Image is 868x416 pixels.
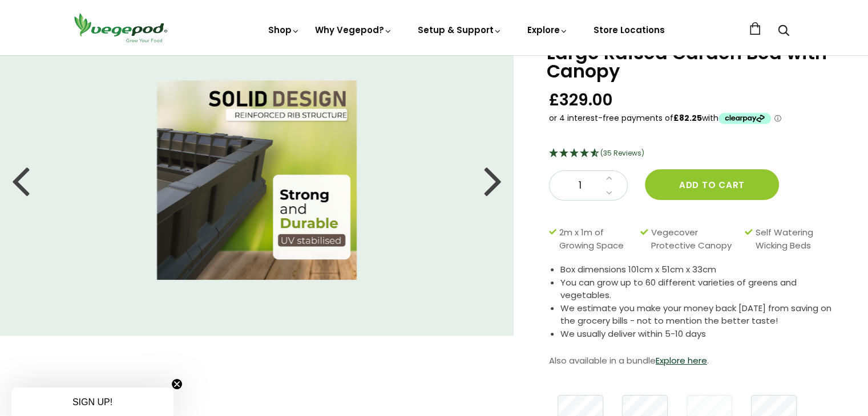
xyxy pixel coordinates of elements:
[600,148,644,158] span: (35 Reviews)
[549,146,839,161] div: 4.69 Stars - 35 Reviews
[778,26,789,38] a: Search
[171,378,183,390] button: Close teaser
[656,354,707,366] a: Explore here
[157,80,357,280] img: Large Raised Garden Bed with Canopy
[603,171,616,186] a: Increase quantity by 1
[594,24,665,36] a: Store Locations
[560,276,839,302] li: You can grow up to 60 different varieties of greens and vegetables.
[560,328,839,341] li: We usually deliver within 5-10 days
[547,44,839,80] h1: Large Raised Garden Bed with Canopy
[549,352,839,369] p: Also available in a bundle .
[527,24,568,36] a: Explore
[268,24,300,36] a: Shop
[315,24,393,36] a: Why Vegepod?
[645,169,779,200] button: Add to cart
[561,178,600,193] span: 1
[559,226,635,252] span: 2m x 1m of Growing Space
[560,263,839,276] li: Box dimensions 101cm x 51cm x 33cm
[11,388,173,416] div: SIGN UP!Close teaser
[72,397,112,407] span: SIGN UP!
[651,226,739,252] span: Vegecover Protective Canopy
[418,24,502,36] a: Setup & Support
[549,89,613,111] span: £329.00
[603,186,616,201] a: Decrease quantity by 1
[560,302,839,328] li: We estimate you make your money back [DATE] from saving on the grocery bills - not to mention the...
[69,11,172,44] img: Vegepod
[756,226,834,252] span: Self Watering Wicking Beds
